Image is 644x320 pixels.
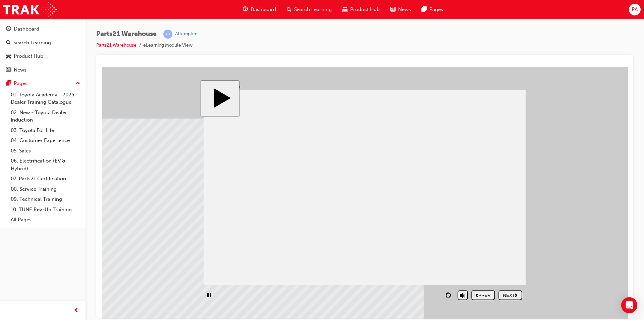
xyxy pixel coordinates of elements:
[429,6,443,13] span: Pages
[175,31,198,37] div: Attempted
[342,5,347,14] span: car-icon
[243,5,248,14] span: guage-icon
[14,52,43,60] div: Product Hub
[385,3,416,16] a: news-iconNews
[3,23,83,35] a: Dashboard
[14,66,26,74] div: News
[629,4,641,15] button: PA
[99,13,138,50] button: Start
[6,26,11,32] span: guage-icon
[337,3,385,16] a: car-iconProduct Hub
[294,6,332,13] span: Search Learning
[96,30,157,38] span: Parts21 Warehouse
[14,25,39,33] div: Dashboard
[163,30,172,39] span: learningRecordVerb_ATTEMPT-icon
[3,50,83,62] a: Product Hub
[632,6,638,13] span: PA
[6,40,11,46] span: search-icon
[6,53,11,59] span: car-icon
[422,5,427,14] span: pages-icon
[3,21,83,77] button: DashboardSearch LearningProduct HubNews
[8,156,83,174] a: 06. Electrification (EV & Hybrid)
[6,67,11,73] span: news-icon
[6,81,11,87] span: pages-icon
[281,3,337,16] a: search-iconSearch Learning
[390,5,395,14] span: news-icon
[8,135,83,146] a: 04. Customer Experience
[621,297,637,313] div: Open Intercom Messenger
[237,3,281,16] a: guage-iconDashboard
[3,77,83,90] button: Pages
[8,194,83,204] a: 09. Technical Training
[99,13,428,239] div: Parts21Warehouse Start Course
[398,6,411,13] span: News
[14,80,28,87] div: Pages
[8,90,83,107] a: 01. Toyota Academy - 2025 Dealer Training Catalogue
[8,125,83,136] a: 03. Toyota For Life
[251,6,276,13] span: Dashboard
[350,6,380,13] span: Product Hub
[8,184,83,194] a: 08. Service Training
[416,3,448,16] a: pages-iconPages
[8,146,83,156] a: 05. Sales
[3,64,83,76] a: News
[96,42,137,48] a: Parts21 Warehouse
[287,5,291,14] span: search-icon
[3,2,57,17] img: Trak
[8,215,83,225] a: All Pages
[75,79,80,88] span: up-icon
[8,174,83,184] a: 07. Parts21 Certification
[159,30,161,38] span: |
[8,107,83,125] a: 02. New - Toyota Dealer Induction
[74,307,79,315] span: prev-icon
[3,37,83,49] a: Search Learning
[13,39,51,47] div: Search Learning
[8,204,83,215] a: 10. TUNE Rev-Up Training
[143,42,193,49] li: eLearning Module View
